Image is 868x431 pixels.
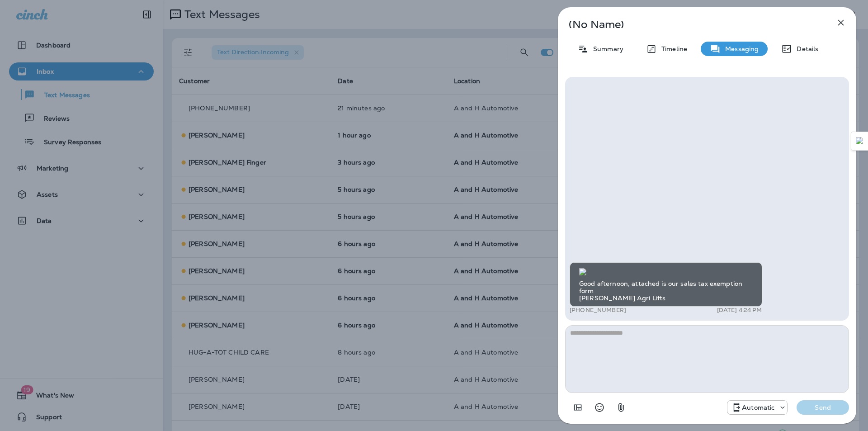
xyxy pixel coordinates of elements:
[717,307,762,314] p: [DATE] 4:24 PM
[569,398,587,417] button: Add in a premade template
[742,404,774,411] p: Automatic
[657,45,687,52] p: Timeline
[570,262,762,307] div: Good afternoon, attached is our sales tax exemption form [PERSON_NAME] Agri Lifts
[721,45,759,52] p: Messaging
[569,21,816,28] p: (No Name)
[792,45,818,52] p: Details
[570,307,626,314] p: [PHONE_NUMBER]
[579,268,586,275] img: twilio-download
[590,398,609,417] button: Select an emoji
[856,137,864,145] img: Detect Auto
[589,45,623,52] p: Summary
